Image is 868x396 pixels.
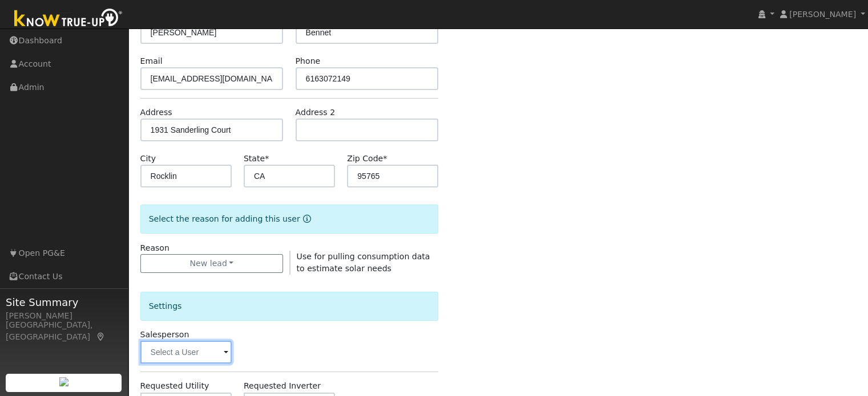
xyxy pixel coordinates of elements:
[140,55,163,67] label: Email
[6,310,122,322] div: [PERSON_NAME]
[140,153,156,165] label: City
[140,292,439,321] div: Settings
[296,107,336,119] label: Address 2
[6,319,122,343] div: [GEOGRAPHIC_DATA], [GEOGRAPHIC_DATA]
[59,377,68,386] img: retrieve
[140,380,209,392] label: Requested Utility
[6,295,122,310] span: Site Summary
[9,6,128,32] img: Know True-Up
[140,254,284,273] button: New lead
[300,214,311,223] a: Reason for new user
[140,329,189,341] label: Salesperson
[296,55,321,67] label: Phone
[244,380,321,392] label: Requested Inverter
[347,153,387,165] label: Zip Code
[383,154,387,163] span: Required
[140,107,172,119] label: Address
[789,10,856,19] span: [PERSON_NAME]
[265,154,269,163] span: Required
[140,341,232,364] input: Select a User
[244,153,269,165] label: State
[140,242,169,254] label: Reason
[140,205,439,234] div: Select the reason for adding this user
[96,332,106,341] a: Map
[297,252,430,273] span: Use for pulling consumption data to estimate solar needs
